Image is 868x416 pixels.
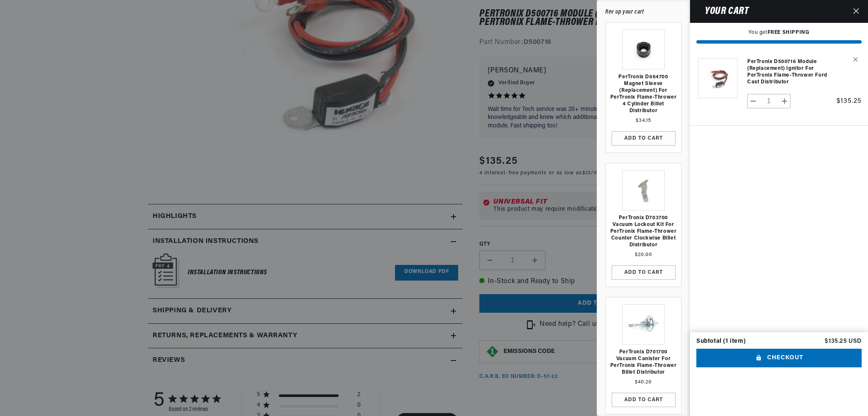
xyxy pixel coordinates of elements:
[696,7,748,16] h2: Your cart
[768,30,810,35] strong: FREE SHIPPING
[696,29,862,36] p: You get
[846,52,861,67] button: Remove PerTronix D500716 Module (replacement) Ignitor for PerTronix Flame-Thrower Ford Cast Distr...
[837,98,862,105] span: $135.25
[747,58,832,85] a: PerTronix D500716 Module (replacement) Ignitor for PerTronix Flame-Thrower Ford Cast Distributor
[696,378,862,397] iframe: PayPal-paypal
[696,339,746,344] div: Subtotal (1 item)
[825,339,862,344] p: $135.25 USD
[759,94,779,108] input: Quantity for PerTronix D500716 Module (replacement) Ignitor for PerTronix Flame-Thrower Ford Cast...
[696,349,862,368] button: Checkout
